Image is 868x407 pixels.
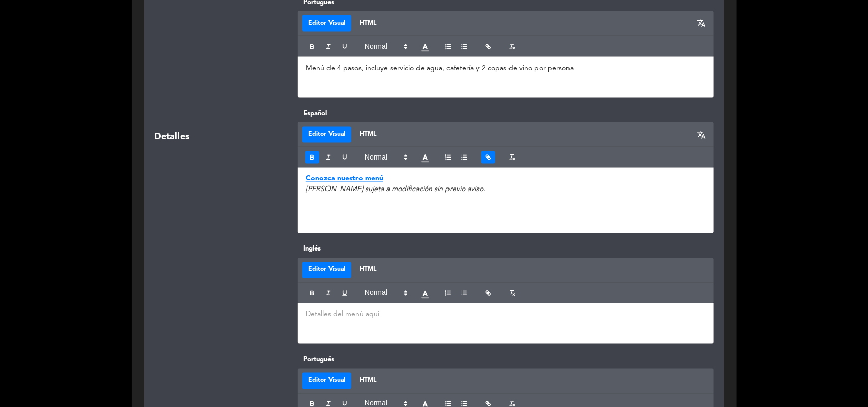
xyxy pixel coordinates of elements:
span: translate [697,130,706,139]
button: HTML [353,262,382,278]
a: Conozca nuestro menú [306,175,383,182]
p: Menú de 4 pasos, incluye servicio de agua, cafetería y 2 copas de vino por persona [306,63,706,74]
button: translate [694,127,710,143]
button: Editor Visual [302,262,351,278]
em: [PERSON_NAME] sujeta a modificación sin previo aviso. [306,186,485,193]
button: Editor Visual [302,373,351,389]
label: Inglés [298,244,714,255]
button: HTML [353,127,382,143]
button: Editor Visual [302,127,351,143]
label: Portugués [298,355,714,365]
span: translate [697,19,706,28]
label: Español [298,108,714,119]
button: HTML [353,15,382,32]
button: translate [694,15,710,32]
button: Editor Visual [302,15,351,32]
span: Detalles [155,130,190,144]
button: HTML [353,373,382,389]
